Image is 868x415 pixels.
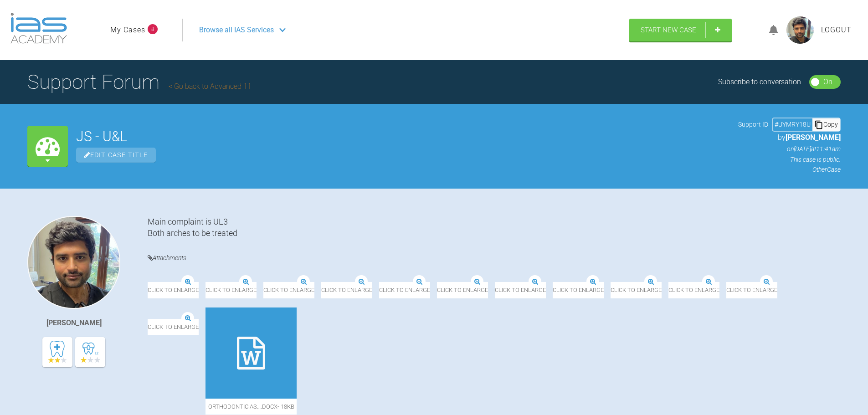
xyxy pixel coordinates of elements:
a: Start New Case [629,19,732,41]
span: Click to enlarge [148,319,199,335]
span: Edit Case Title [76,148,156,163]
span: orthodontic As….docx - 18KB [205,399,297,415]
span: Browse all IAS Services [199,24,274,36]
div: Copy [812,118,840,130]
div: Main complaint is UL3 Both arches to be treated [148,216,841,239]
p: by [738,132,841,143]
span: Click to enlarge [263,282,314,298]
img: Shravan Tewary [27,216,120,309]
p: This case is public. [738,154,841,164]
img: logo-light.3e3ef733.png [10,13,67,44]
a: My Cases [110,24,145,36]
span: Click to enlarge [668,282,719,298]
p: Other Case [738,164,841,174]
p: on [DATE] at 11:41am [738,144,841,154]
h1: Support Forum [27,66,252,98]
span: Click to enlarge [148,282,199,298]
span: 8 [148,24,158,34]
span: Click to enlarge [437,282,488,298]
div: Subscribe to conversation [718,76,801,88]
div: # UYMRY18U [773,119,812,129]
span: Click to enlarge [495,282,546,298]
h2: JS - U&L [76,130,730,143]
span: Support ID [738,119,768,129]
h4: Attachments [148,252,841,264]
div: [PERSON_NAME] [46,317,102,329]
div: On [823,76,832,88]
span: Start New Case [641,26,696,34]
span: [PERSON_NAME] [786,133,841,142]
span: Click to enlarge [379,282,430,298]
span: Click to enlarge [553,282,604,298]
span: Click to enlarge [205,282,257,298]
span: Click to enlarge [611,282,662,298]
span: Click to enlarge [321,282,372,298]
span: Click to enlarge [726,282,777,298]
img: profile.png [786,16,814,44]
a: Logout [821,24,852,36]
a: Go back to Advanced 11 [169,82,252,91]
